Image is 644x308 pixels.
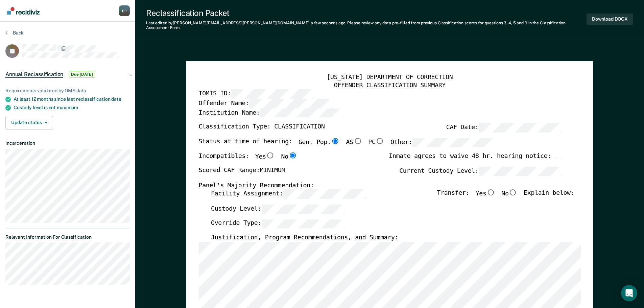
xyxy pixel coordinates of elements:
div: Panel's Majority Recommendation: [198,182,562,190]
button: Update status [5,116,53,129]
label: No [501,189,518,199]
div: Requirements validated by OMS data [5,88,130,94]
div: Last edited by [PERSON_NAME][EMAIL_ADDRESS][PERSON_NAME][DOMAIN_NAME] . Please review any data pr... [146,21,587,30]
button: Back [5,30,24,36]
span: date [111,96,121,102]
input: Offender Name: [249,99,332,108]
label: Scored CAF Range: MINIMUM [198,167,285,176]
label: Custody Level: [211,204,344,214]
label: Offender Name: [198,99,332,108]
label: Override Type: [211,219,344,229]
div: [US_STATE] DEPARTMENT OF CORRECTION [198,73,581,81]
input: AS [353,138,362,144]
div: Status at time of hearing: [198,138,495,152]
label: Current Custody Level: [399,167,562,176]
input: TOMIS ID: [231,89,314,99]
label: Classification Type: CLASSIFICATION [198,123,325,132]
input: Override Type: [261,219,344,229]
input: Facility Assignment: [283,189,366,199]
input: Custody Level: [261,204,344,214]
input: Institution Name: [260,108,343,118]
input: Other: [412,138,495,147]
div: Incompatibles: [198,152,297,167]
span: Due [DATE] [69,71,95,78]
label: AS [346,138,362,147]
span: Annual Reclassification [5,71,63,78]
button: Download DOCX [587,14,633,25]
label: Gen. Pop. [298,138,339,147]
label: Institution Name: [198,108,343,118]
img: Recidiviz [7,7,40,15]
label: Yes [475,189,495,199]
input: PC [375,138,384,144]
span: a few seconds ago [311,21,345,25]
input: Current Custody Level: [478,167,562,176]
label: Justification, Program Recommendations, and Summary: [211,234,398,242]
div: OFFENDER CLASSIFICATION SUMMARY [198,81,581,90]
div: Transfer: Explain below: [437,189,574,204]
label: Facility Assignment: [211,189,366,199]
input: Yes [486,189,495,195]
label: Other: [390,138,495,147]
input: Gen. Pop. [331,138,339,144]
div: At least 12 months since last reclassification [14,96,130,102]
label: CAF Date: [446,123,562,132]
input: Yes [266,152,275,159]
input: CAF Date: [478,123,562,132]
dt: Relevant Information For Classification [5,234,130,240]
label: PC [368,138,384,147]
div: Inmate agrees to waive 48 hr. hearing notice: __ [389,152,562,167]
div: Custody level is not [14,105,130,111]
dt: Incarceration [5,140,130,146]
div: Open Intercom Messenger [621,285,637,301]
div: Reclassification Packet [146,8,587,18]
label: Yes [255,152,275,161]
input: No [288,152,297,159]
label: TOMIS ID: [198,89,314,99]
span: maximum [57,105,78,110]
div: P R [119,5,130,16]
label: No [281,152,297,161]
button: Profile dropdown button [119,5,130,16]
input: No [508,189,517,195]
